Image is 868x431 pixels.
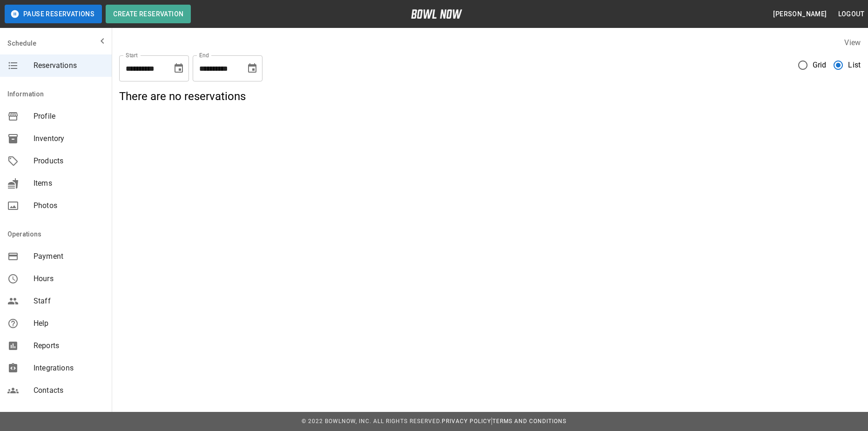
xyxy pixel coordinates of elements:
[834,6,868,23] button: Logout
[492,418,566,424] a: Terms and Conditions
[34,340,104,351] span: Reports
[411,9,462,19] img: logo
[34,60,104,71] span: Reservations
[34,385,104,396] span: Contacts
[34,200,104,211] span: Photos
[34,296,104,307] span: Staff
[34,111,104,122] span: Profile
[169,59,188,78] button: Choose date, selected date is Aug 22, 2025
[106,5,191,23] button: Create Reservation
[34,133,104,144] span: Inventory
[34,318,104,329] span: Help
[848,60,861,71] span: List
[34,273,104,284] span: Hours
[769,6,830,23] button: [PERSON_NAME]
[302,418,442,424] span: © 2022 BowlNow, Inc. All Rights Reserved.
[813,60,827,71] span: Grid
[442,418,491,424] a: Privacy Policy
[34,155,104,167] span: Products
[243,59,262,78] button: Choose date, selected date is Sep 22, 2025
[34,363,104,374] span: Integrations
[5,5,102,23] button: Pause Reservations
[119,89,861,104] h5: There are no reservations
[34,251,104,262] span: Payment
[34,178,104,189] span: Items
[844,38,861,47] label: View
